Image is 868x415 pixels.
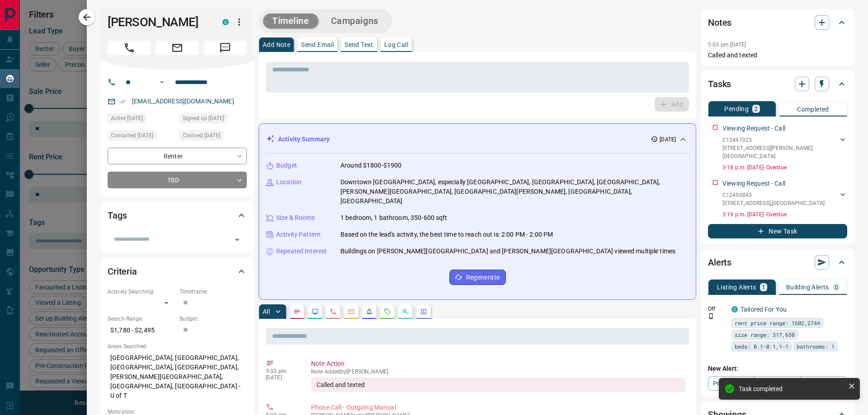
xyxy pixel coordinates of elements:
div: C12450845[STREET_ADDRESS],[GEOGRAPHIC_DATA] [722,189,847,209]
div: TBD [108,172,247,188]
p: Buildings on [PERSON_NAME][GEOGRAPHIC_DATA] and [PERSON_NAME][GEOGRAPHIC_DATA] viewed multiple times [340,247,675,256]
p: Repeated Interest [276,247,327,256]
p: Send Email [301,42,334,48]
button: Open [156,77,167,88]
p: Note Action [311,359,685,368]
div: Mon Oct 13 2025 [179,131,247,143]
p: Viewing Request - Call [722,124,785,133]
p: Based on the lead's activity, the best time to reach out is: 2:00 PM - 2:00 PM [340,230,553,239]
p: Size & Rooms [276,213,315,223]
p: Activity Pattern [276,230,321,239]
h1: [PERSON_NAME] [108,15,209,29]
span: Contacted [DATE] [111,131,153,140]
p: Areas Searched: [108,342,247,350]
p: Note Added by [PERSON_NAME] [311,368,685,375]
p: Actively Searching: [108,288,175,296]
p: All [263,308,270,315]
div: C12447025[STREET_ADDRESS][PERSON_NAME],[GEOGRAPHIC_DATA] [722,134,847,162]
button: Campaigns [322,14,387,28]
h2: Notes [708,15,731,30]
div: Notes [708,12,847,33]
div: Mon Oct 13 2025 [108,131,175,143]
div: Mon Oct 13 2025 [108,113,175,126]
svg: Agent Actions [420,308,427,315]
div: Alerts [708,252,847,273]
a: Tailored For You [741,306,787,313]
span: rent price range: 1602,2744 [735,318,820,327]
p: Phone Call - Outgoing Manual [311,403,685,412]
p: Building Alerts [786,284,829,290]
p: Viewing Request - Call [722,179,785,188]
p: Off [708,305,726,313]
p: Called and texted [708,51,847,60]
h2: Alerts [708,255,731,270]
svg: Calls [330,308,337,315]
div: Renter [108,148,247,164]
p: 3:19 p.m. [DATE] - Overdue [722,210,847,219]
p: Log Call [384,42,408,48]
p: 5:03 pm [DATE] [708,42,746,48]
div: Criteria [108,261,247,282]
button: Timeline [263,14,318,28]
svg: Lead Browsing Activity [311,308,319,315]
p: 5:03 pm [266,368,297,374]
p: 1 bedroom, 1 bathroom, 350-600 sqft [340,213,448,223]
p: Budget [276,161,297,170]
button: Regenerate [449,270,506,285]
div: Tags [108,205,247,226]
div: Mon Oct 13 2025 [179,113,247,126]
p: Send Text [344,42,373,48]
svg: Listing Alerts [366,308,373,315]
div: Called and texted [311,378,685,392]
div: condos.ca [222,19,229,25]
p: C12450845 [722,191,825,199]
p: Activity Summary [278,135,330,144]
span: Active [DATE] [111,114,143,123]
h2: Tags [108,208,127,223]
svg: Push Notification Only [708,313,714,319]
span: bathrooms: 1 [797,342,835,351]
div: Activity Summary[DATE] [266,131,689,148]
div: Tasks [708,73,847,95]
svg: Email Verified [119,98,126,105]
p: Downtown [GEOGRAPHIC_DATA], especially [GEOGRAPHIC_DATA], [GEOGRAPHIC_DATA], [GEOGRAPHIC_DATA], [... [340,177,689,206]
svg: Notes [293,308,301,315]
span: Call [108,41,151,55]
p: 2 [754,106,758,112]
p: Around $1800-$1900 [340,161,401,170]
p: Timeframe: [179,288,247,296]
button: Open [231,233,244,246]
p: [STREET_ADDRESS] , [GEOGRAPHIC_DATA] [722,199,825,207]
p: 3:18 p.m. [DATE] - Overdue [722,163,847,172]
p: Location [276,177,302,187]
div: condos.ca [731,306,738,312]
svg: Requests [384,308,391,315]
p: Pending [724,106,749,112]
p: 1 [762,284,765,290]
p: Add Note [263,42,290,48]
span: Claimed [DATE] [183,131,220,140]
p: Budget: [179,315,247,323]
p: [GEOGRAPHIC_DATA], [GEOGRAPHIC_DATA], [GEOGRAPHIC_DATA], [GEOGRAPHIC_DATA], [PERSON_NAME][GEOGRAP... [108,350,247,403]
p: [DATE] [266,374,297,381]
p: $1,780 - $2,495 [108,323,175,338]
span: Signed up [DATE] [183,114,224,123]
svg: Opportunities [402,308,409,315]
div: Task completed [739,385,844,392]
a: Property [708,376,755,391]
p: [DATE] [660,135,676,144]
span: size range: 317,658 [735,330,795,339]
h2: Criteria [108,264,137,279]
a: [EMAIL_ADDRESS][DOMAIN_NAME] [132,98,234,105]
button: New Task [708,224,847,238]
p: Completed [797,106,829,112]
span: beds: 0.1-0.1,1-1 [735,342,788,351]
svg: Emails [348,308,355,315]
p: Search Range: [108,315,175,323]
p: New Alert: [708,364,847,373]
p: C12447025 [722,136,838,144]
p: 0 [835,284,838,290]
p: [STREET_ADDRESS][PERSON_NAME] , [GEOGRAPHIC_DATA] [722,144,838,160]
span: Message [203,41,247,55]
span: Email [156,41,199,55]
